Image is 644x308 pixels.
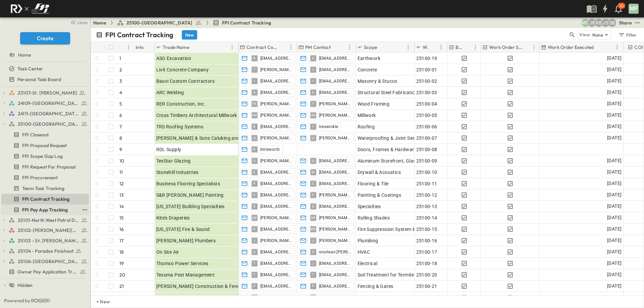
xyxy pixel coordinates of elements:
button: Menu [124,43,132,51]
p: 8 [119,135,122,141]
button: Sort [279,44,287,51]
span: E [253,172,255,172]
button: MP [628,3,639,14]
p: Contract Contact [247,44,278,51]
span: [EMAIL_ADDRESS][DOMAIN_NAME] [260,90,292,95]
span: 25100-08 [416,146,437,153]
span: [EMAIL_ADDRESS][DOMAIN_NAME] [319,78,351,84]
div: FPI Procurementtest [1,172,89,183]
span: HVAC [358,249,370,255]
a: 25100-Vanguard Prep School [9,119,88,129]
span: [DATE] [607,180,622,187]
span: [EMAIL_ADDRESS][DOMAIN_NAME] [260,56,292,61]
span: [DATE] [607,191,622,199]
span: [PERSON_NAME] [319,113,351,118]
p: 11 [119,169,123,176]
span: [PERSON_NAME][EMAIL_ADDRESS][DOMAIN_NAME] [260,67,292,72]
a: 24109-St. Teresa of Calcutta Parish Hall [9,99,88,108]
p: 20 [119,271,125,278]
button: Sort [191,44,198,51]
p: 16 [119,226,124,233]
p: FPI Contract Tracking [105,30,174,40]
span: [EMAIL_ADDRESS][DOMAIN_NAME] [260,261,292,266]
button: Menu [613,43,621,51]
a: FPI Scope Gap Log [1,151,88,161]
span: trexwinkle [319,124,338,129]
a: Home [1,50,88,60]
p: 10 [119,158,124,164]
span: 24111-[GEOGRAPHIC_DATA] [18,110,79,117]
p: 12 [119,180,124,187]
button: Sort [332,44,339,51]
span: Business Flooring Specialists [156,180,220,187]
div: # [118,42,135,53]
span: [EMAIL_ADDRESS][DOMAIN_NAME] [260,249,292,255]
a: 25104 - Paradox Finishout [9,246,88,256]
span: close [77,19,88,26]
span: Structural Steel Fabrication & Erection [358,89,442,96]
span: [EMAIL_ADDRESS][DOMAIN_NAME] [319,181,351,186]
span: Electrical [358,260,378,267]
a: Owner Pay Application Tracking [1,267,88,276]
span: [PERSON_NAME][EMAIL_ADDRESS][DOMAIN_NAME] [260,158,292,164]
span: 25100-04 [416,101,437,107]
span: [DATE] [607,66,622,73]
span: [PERSON_NAME] [260,113,292,118]
span: LW [311,218,316,218]
span: FPI Proposal Request [22,142,67,149]
nav: breadcrumbs [93,19,275,26]
span: [DATE] [607,271,622,279]
span: I [313,81,314,81]
a: 24111-[GEOGRAPHIC_DATA] [9,109,88,118]
button: Menu [345,43,354,51]
span: [EMAIL_ADDRESS][DOMAIN_NAME] [319,158,351,164]
span: 25100-15 [416,226,437,233]
span: RER Construction, Inc. [156,101,206,107]
span: [PERSON_NAME][EMAIL_ADDRESS][DOMAIN_NAME] [319,101,351,107]
span: Waterproofing & Joint Sealants [358,135,427,141]
span: [DATE] [607,248,622,256]
a: FPI Pay App Tracking [1,205,79,214]
span: Painting & Coatings [358,192,401,198]
span: [DATE] [607,237,622,244]
p: Scope [364,44,377,51]
span: Soil Treatment for Termite Control [358,271,432,278]
p: Work Order Sent [489,44,523,51]
span: Fencing & Gates [358,283,393,290]
span: 25101-North West Patrol Division [18,217,79,224]
p: 15 [119,214,124,221]
span: 25100-17 [416,249,437,255]
span: LW [252,218,257,218]
span: ARC Welding [156,89,184,96]
p: BSA Signed [455,44,465,51]
a: 23107-St. [PERSON_NAME] [9,88,88,98]
div: FPI Pay App Trackingtest [1,204,89,215]
button: Sort [525,44,532,51]
button: Menu [287,43,295,51]
p: PM Contact [305,44,331,51]
span: Aluminum Storefront, Glass & Glazing [358,158,440,164]
span: MN [310,229,316,229]
span: TR [252,104,257,104]
span: 25100-13 [416,203,437,210]
span: S&R [PERSON_NAME] Painting [156,192,224,198]
span: [DATE] [607,214,622,222]
span: Stonehill Industries [156,169,199,176]
span: A [312,92,314,93]
a: 25106-St. Andrews Parking Lot [9,257,88,266]
div: Personal Task Boardtest [1,74,89,85]
span: [DATE] [607,123,622,130]
span: 25100-21 [416,283,437,290]
span: Plumbing [358,237,378,244]
span: 25100-16 [416,237,437,244]
span: Bauvi Custom Contractors [156,78,215,84]
p: 4 [119,89,122,96]
span: Millwork [358,112,376,119]
span: 25100-Vanguard Prep School [18,121,79,127]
